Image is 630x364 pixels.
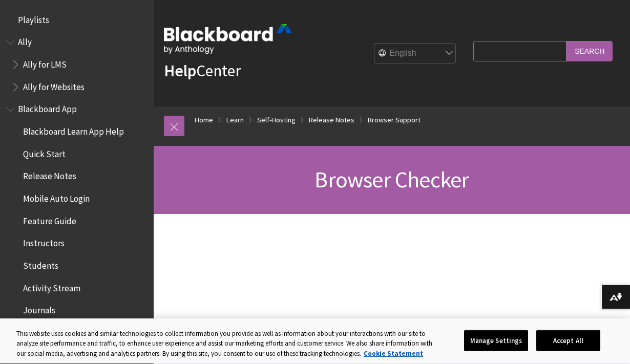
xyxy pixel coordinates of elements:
[164,24,292,54] img: Blackboard by Anthology
[16,329,441,359] div: This website uses cookies and similar technologies to collect information you provide as well as ...
[566,41,613,61] input: Search
[164,60,196,81] strong: Help
[18,34,32,48] span: Ally
[23,145,66,159] span: Quick Start
[374,44,456,64] select: Site Language Selector
[309,114,354,126] a: Release Notes
[226,114,244,126] a: Learn
[464,330,528,351] button: Manage Settings
[23,56,67,70] span: Ally for LMS
[314,165,469,194] span: Browser Checker
[368,114,421,126] a: Browser Support
[23,302,55,316] span: Journals
[23,78,85,92] span: Ally for Websites
[23,190,90,204] span: Mobile Auto Login
[536,330,600,351] button: Accept All
[195,114,213,126] a: Home
[23,123,124,137] span: Blackboard Learn App Help
[6,34,148,96] nav: Book outline for Anthology Ally Help
[18,101,77,115] span: Blackboard App
[6,11,148,29] nav: Book outline for Playlists
[364,349,423,358] a: More information about your privacy, opens in a new tab
[23,257,58,271] span: Students
[18,11,49,25] span: Playlists
[164,60,241,81] a: HelpCenter
[257,114,296,126] a: Self-Hosting
[23,168,76,182] span: Release Notes
[23,280,80,293] span: Activity Stream
[23,235,65,249] span: Instructors
[23,212,76,226] span: Feature Guide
